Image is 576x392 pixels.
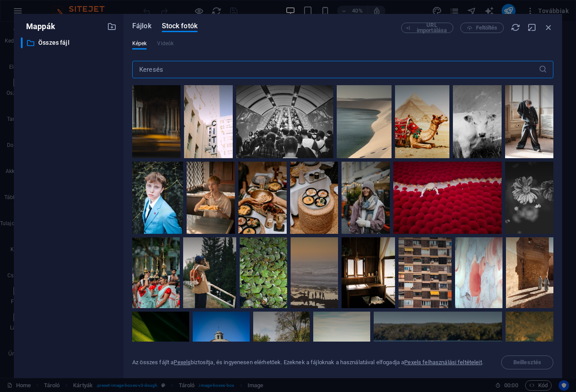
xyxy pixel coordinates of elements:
[157,38,174,49] span: Ez a fájltípus nem támogatott ebben az elemben
[21,37,23,48] div: ​
[132,21,151,31] span: Fájlok
[132,61,539,78] input: Keresés
[21,21,55,32] p: Mappák
[174,359,191,365] a: Pexels
[527,23,537,32] i: Minimalizálás
[511,23,520,32] i: Újratöltés
[162,21,198,31] span: Stock fotók
[132,38,147,49] span: Képek
[544,23,553,32] i: Bezárás
[38,38,100,48] p: Összes fájl
[107,22,117,31] i: Új mappa létrehozása
[132,359,483,366] div: Az összes fájlt a biztosítja, és ingyenesen elérhetőek. Ezeknek a fájloknak a használatával elfog...
[404,359,482,365] a: Pexels felhasználási feltételeit
[501,355,553,369] span: Először válasszon ki egy fájlt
